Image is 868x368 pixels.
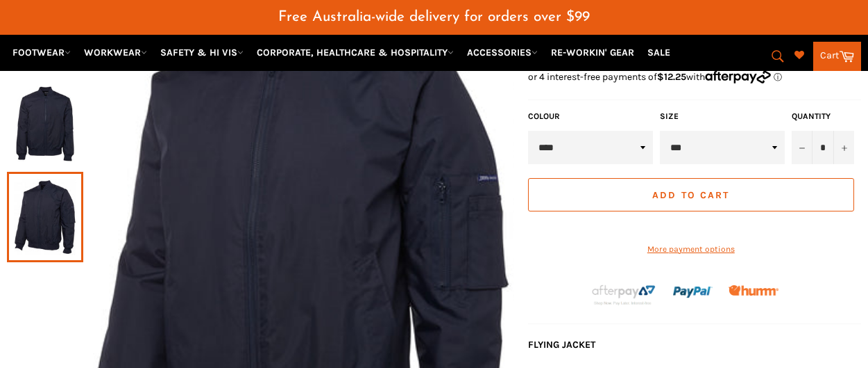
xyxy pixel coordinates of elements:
[652,189,729,201] span: Add to Cart
[528,178,854,211] button: Add to Cart
[590,283,657,306] img: Afterpay-Logo-on-dark-bg_large.png
[528,111,653,122] label: COLOUR
[14,86,76,162] img: JB'S 6FJ Flying Jacket - Workin Gear
[642,40,676,65] a: SALE
[673,272,713,312] img: paypal.png
[792,111,854,122] label: Quantity
[528,243,854,255] a: More payment options
[545,40,640,65] a: RE-WORKIN' GEAR
[792,131,812,164] button: Reduce item quantity by one
[7,40,76,65] a: FOOTWEAR
[278,10,590,24] span: Free Australia-wide delivery for orders over $99
[78,40,153,65] a: WORKWEAR
[251,40,459,65] a: CORPORATE, HEALTHCARE & HOSPITALITY
[461,40,543,65] a: ACCESSORIES
[528,339,595,351] strong: FLYING JACKET
[813,42,861,71] a: Cart
[660,111,785,122] label: Size
[833,131,854,164] button: Increase item quantity by one
[155,40,249,65] a: SAFETY & HI VIS
[729,285,778,295] img: Humm_core_logo_RGB-01_300x60px_small_195d8312-4386-4de7-b182-0ef9b6303a37.png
